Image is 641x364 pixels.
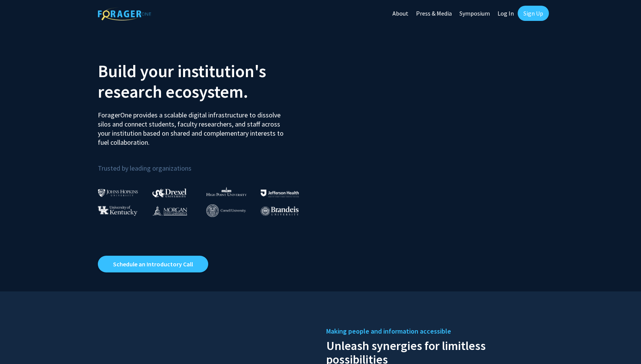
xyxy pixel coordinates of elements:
[206,204,246,217] img: Cornell University
[98,105,289,147] p: ForagerOne provides a scalable digital infrastructure to dissolve silos and connect students, fac...
[206,187,247,196] img: High Point University
[261,206,299,216] img: Brandeis University
[261,190,299,197] img: Thomas Jefferson University
[98,189,138,197] img: Johns Hopkins University
[152,206,187,215] img: Morgan State University
[98,256,208,272] a: Opens in a new tab
[98,206,137,216] img: University of Kentucky
[98,7,151,21] img: ForagerOne Logo
[518,6,549,21] a: Sign Up
[152,188,187,197] img: Drexel University
[98,153,315,174] p: Trusted by leading organizations
[98,61,315,102] h2: Build your institution's research ecosystem.
[326,326,543,337] h5: Making people and information accessible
